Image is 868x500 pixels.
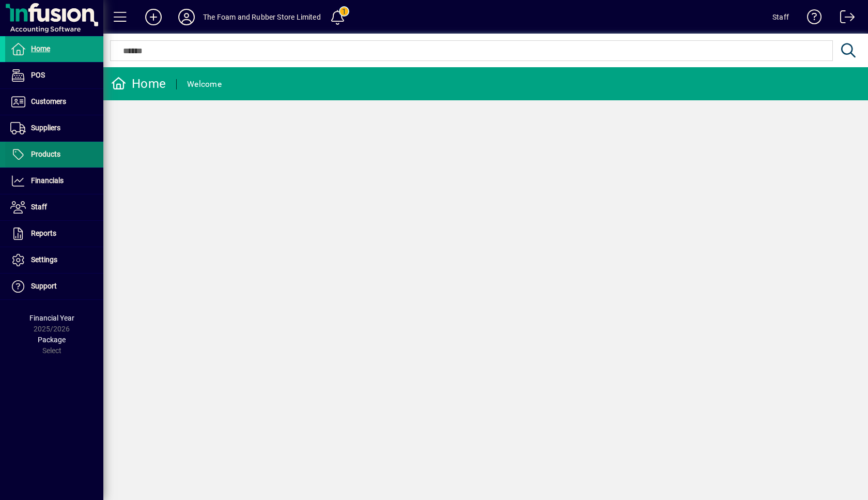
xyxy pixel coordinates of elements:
span: Suppliers [31,124,60,132]
span: Package [38,336,66,344]
div: Welcome [187,76,222,93]
a: Reports [5,221,103,247]
button: Profile [170,8,203,26]
a: Staff [5,194,103,220]
a: POS [5,63,103,88]
a: Knowledge Base [799,2,822,36]
span: Home [31,44,50,53]
span: Settings [31,255,57,264]
a: Support [5,274,103,299]
span: Financials [31,176,64,185]
span: Reports [31,229,56,237]
span: Staff [31,203,47,211]
a: Settings [5,247,103,273]
span: POS [31,71,45,79]
a: Products [5,142,103,168]
div: Home [111,75,166,92]
a: Financials [5,168,103,194]
span: Products [31,150,60,158]
span: Support [31,282,57,290]
span: Customers [31,97,66,105]
a: Logout [832,2,855,36]
a: Suppliers [5,115,103,141]
div: Staff [772,9,789,25]
div: The Foam and Rubber Store Limited [203,9,321,25]
button: Add [137,8,170,26]
a: Customers [5,89,103,115]
span: Financial Year [29,314,74,322]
